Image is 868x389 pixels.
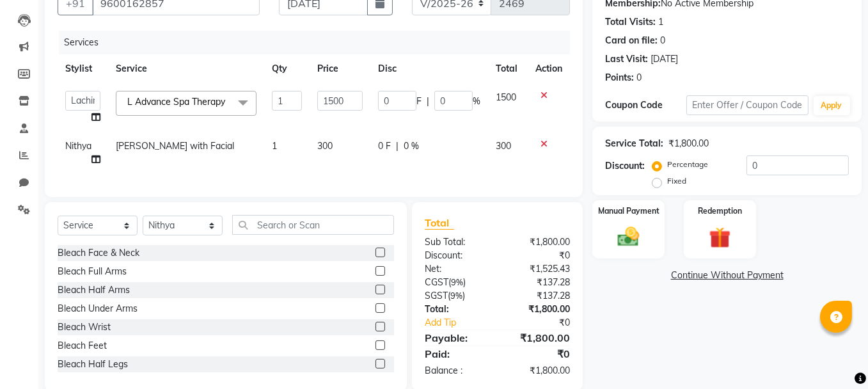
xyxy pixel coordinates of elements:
[59,31,580,54] div: Services
[498,276,580,289] div: ₹137.28
[488,54,528,83] th: Total
[415,364,498,377] div: Balance :
[425,276,448,288] span: CGST
[58,54,108,83] th: Stylist
[58,302,138,315] div: Bleach Under Arms
[58,283,130,297] div: Bleach Half Arms
[473,95,480,108] span: %
[58,246,139,260] div: Bleach Face & Neck
[232,215,394,235] input: Search or Scan
[686,95,808,115] input: Enter Offer / Coupon Code
[605,159,645,173] div: Discount:
[225,96,231,107] a: x
[65,140,91,152] span: Nithya
[605,99,686,112] div: Coupon Code
[427,95,429,108] span: |
[415,249,498,262] div: Discount:
[451,277,463,287] span: 9%
[415,276,498,289] div: ( )
[264,54,310,83] th: Qty
[127,96,225,107] span: L Advance Spa Therapy
[528,54,570,83] th: Action
[370,54,488,83] th: Disc
[668,137,709,150] div: ₹1,800.00
[415,346,498,361] div: Paid:
[651,52,678,66] div: [DATE]
[108,54,264,83] th: Service
[415,330,498,345] div: Payable:
[611,225,645,250] img: _cash.svg
[698,205,742,217] label: Redemption
[310,54,370,83] th: Price
[498,235,580,249] div: ₹1,800.00
[58,339,107,353] div: Bleach Feet
[605,15,656,29] div: Total Visits:
[415,235,498,249] div: Sub Total:
[605,71,634,84] div: Points:
[667,159,708,170] label: Percentage
[667,175,686,187] label: Fixed
[498,249,580,262] div: ₹0
[396,139,398,153] span: |
[498,346,580,361] div: ₹0
[415,289,498,303] div: ( )
[116,140,234,152] span: [PERSON_NAME] with Facial
[814,96,850,115] button: Apply
[496,140,511,152] span: 300
[415,262,498,276] div: Net:
[415,316,511,329] a: Add Tip
[498,330,580,345] div: ₹1,800.00
[425,290,448,301] span: SGST
[605,34,658,47] div: Card on file:
[511,316,580,329] div: ₹0
[660,34,665,47] div: 0
[415,303,498,316] div: Total:
[317,140,333,152] span: 300
[58,265,127,278] div: Bleach Full Arms
[605,52,648,66] div: Last Visit:
[404,139,419,153] span: 0 %
[450,290,462,301] span: 9%
[595,269,859,282] a: Continue Without Payment
[496,91,516,103] span: 1500
[58,358,128,371] div: Bleach Half Legs
[378,139,391,153] span: 0 F
[498,262,580,276] div: ₹1,525.43
[598,205,659,217] label: Manual Payment
[498,303,580,316] div: ₹1,800.00
[498,364,580,377] div: ₹1,800.00
[58,321,111,334] div: Bleach Wrist
[658,15,663,29] div: 1
[636,71,642,84] div: 0
[416,95,422,108] span: F
[272,140,277,152] span: 1
[425,216,454,230] span: Total
[702,225,737,251] img: _gift.svg
[498,289,580,303] div: ₹137.28
[605,137,663,150] div: Service Total:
